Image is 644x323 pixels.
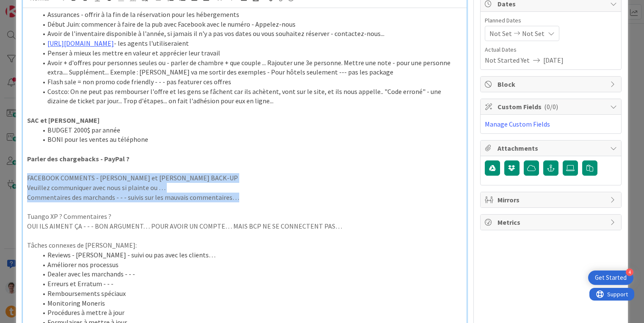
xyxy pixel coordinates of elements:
[27,155,130,163] strong: Parler des chargebacks - PayPal ?
[27,221,462,231] p: OUI ILS AIMENT ÇA - - - BON ARGUMENT… POUR AVOIR UN COMPTE… MAIS BCP NE SE CONNECTENT PAS…
[498,195,606,205] span: Mirrors
[37,29,462,39] li: Avoir de l'inventaire disponible à l'année, si jamais il n'y a pas vos dates ou vous souhaitez ré...
[498,217,606,227] span: Metrics
[544,102,558,111] span: ( 0/0 )
[485,120,550,128] a: Manage Custom Fields
[485,45,617,54] span: Actual Dates
[37,87,462,106] li: Costco: On ne peut pas rembourser l'offre et les gens se fâchent car ils achètent, vont sur le si...
[626,268,633,276] div: 4
[27,212,462,221] p: Tuango XP ? Commentaires ?
[37,289,462,298] li: Remboursements spéciaux
[27,193,462,202] p: Commentaires des marchands - - - suivis sur les mauvais commentaires…
[37,125,462,135] li: BUDGET 2000$ par année
[543,55,564,65] span: [DATE]
[27,173,462,183] p: FACEBOOK COMMENTS - [PERSON_NAME] et [PERSON_NAME] BACK-UP
[27,240,462,250] p: Tâches connexes de [PERSON_NAME]:
[498,79,606,89] span: Block
[489,28,512,39] span: Not Set
[37,48,462,58] li: Penser à mieux les mettre en valeur et apprécier leur travail
[27,116,100,124] strong: SAC et [PERSON_NAME]
[18,1,39,11] span: Support
[37,58,462,77] li: Avoir + d'offres pour personnes seules ou - parler de chambre + que couple ... Rajouter une 3e pe...
[37,39,462,48] li: - les agents l'utiliseraient
[37,10,462,19] li: Assurances - offrir à la fin de la réservation pour les hébergements
[37,269,462,279] li: Dealer avec les marchands - - -
[595,273,627,282] div: Get Started
[37,298,462,308] li: Monitoring Moneris
[498,143,606,153] span: Attachments
[522,28,544,39] span: Not Set
[37,308,462,317] li: Procédures à mettre à jour
[485,55,530,65] span: Not Started Yet
[37,135,462,144] li: BONI pour les ventes au téléphone
[37,19,462,29] li: Début Juin: commencer à faire de la pub avec Facebook avec le numéro - Appelez-nous
[485,16,617,25] span: Planned Dates
[37,250,462,260] li: Reviews - [PERSON_NAME] - suivi ou pas avec les clients…
[588,271,633,285] div: Open Get Started checklist, remaining modules: 4
[37,279,462,289] li: Erreurs et Erratum - - -
[498,102,606,112] span: Custom Fields
[37,77,462,87] li: Flash sale = non promo code friendly - - - pas featurer ces offres
[27,183,462,193] p: Veuillez communiquer avec nous si plainte ou …
[37,260,462,270] li: Améliorer nos processus
[47,39,114,47] a: [URL][DOMAIN_NAME]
